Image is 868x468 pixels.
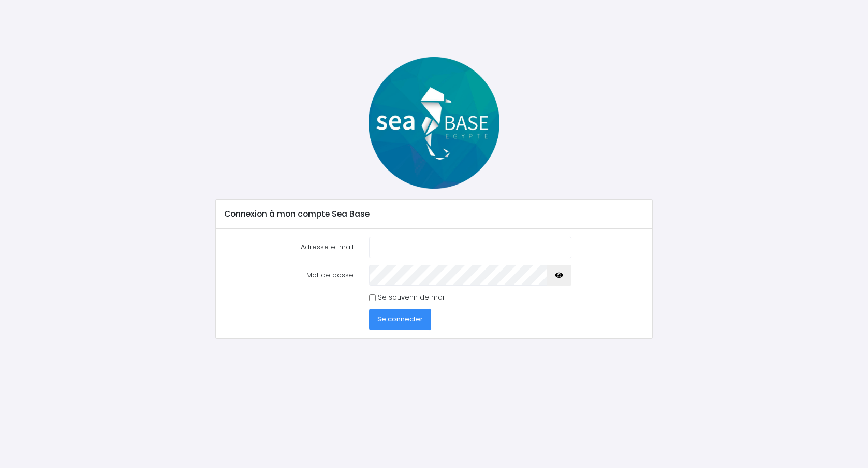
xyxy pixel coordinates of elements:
div: Connexion à mon compte Sea Base [216,200,652,229]
span: Se connecter [377,314,423,324]
button: Se connecter [369,309,431,330]
label: Se souvenir de moi [378,292,444,303]
label: Adresse e-mail [216,237,361,258]
label: Mot de passe [216,265,361,286]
